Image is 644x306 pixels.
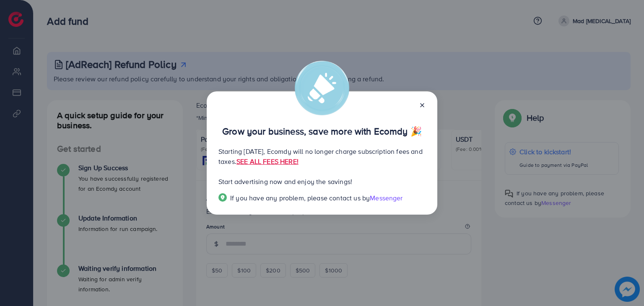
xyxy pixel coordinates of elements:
[218,176,426,187] p: Start advertising now and enjoy the savings!
[295,61,349,115] img: alert
[218,193,227,202] img: Popup guide
[370,193,402,202] span: Messenger
[218,126,426,136] p: Grow your business, save more with Ecomdy 🎉
[230,193,370,202] span: If you have any problem, please contact us by
[236,157,299,166] a: SEE ALL FEES HERE!
[218,146,426,166] p: Starting [DATE], Ecomdy will no longer charge subscription fees and taxes.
